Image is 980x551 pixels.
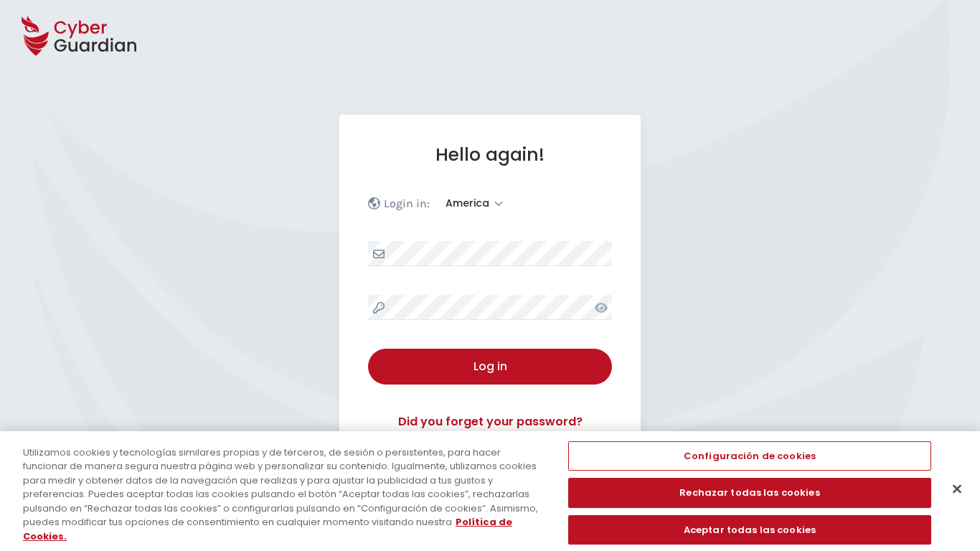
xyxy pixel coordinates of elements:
[23,516,512,544] a: Más información sobre su privacidad, se abre en una nueva pestaña
[941,473,973,504] button: Cerrar
[23,446,539,544] div: Utilizamos cookies y tecnologías similares propias y de terceros, de sesión o persistentes, para ...
[379,358,601,375] div: Log in
[368,143,612,166] h1: Hello again!
[368,349,612,385] button: Log in
[568,478,930,508] button: Rechazar todas las cookies
[384,197,430,211] p: Login in:
[568,441,930,471] button: Configuración de cookies, Abre el cuadro de diálogo del centro de preferencias.
[368,413,612,430] a: Did you forget your password?
[568,515,930,545] button: Aceptar todas las cookies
